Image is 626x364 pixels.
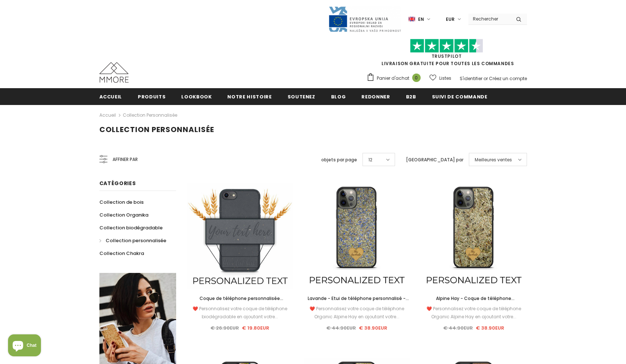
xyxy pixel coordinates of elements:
[410,39,483,53] img: Faites confiance aux étoiles pilotes
[489,75,527,82] a: Créez un compte
[361,88,390,105] a: Redonner
[106,237,166,244] span: Collection personnalisée
[99,93,122,100] span: Accueil
[361,93,390,100] span: Redonner
[99,221,163,234] a: Collection biodégradable
[227,93,272,100] span: Notre histoire
[331,88,346,105] a: Blog
[99,250,144,257] span: Collection Chakra
[377,75,409,82] span: Panier d'achat
[406,156,463,164] label: [GEOGRAPHIC_DATA] par
[409,16,415,22] img: i-lang-1.png
[432,93,487,100] span: Suivi de commande
[99,62,129,83] img: Cas MMORE
[242,324,269,331] span: € 19.80EUR
[475,156,512,164] span: Meilleures ventes
[412,74,421,82] span: 0
[359,324,387,331] span: € 38.90EUR
[99,111,116,120] a: Accueil
[367,42,527,67] span: LIVRAISON GRATUITE POUR TOUTES LES COMMANDES
[421,305,527,321] div: ❤️ Personnalisez votre coque de téléphone Organic Alpine Hay en ajoutant votre...
[200,295,283,309] span: Coque de téléphone personnalisée biodégradable - Noire
[321,156,357,164] label: objets par page
[6,334,43,358] inbox-online-store-chat: Shopify online store chat
[99,180,136,187] span: Catégories
[468,14,511,24] input: Search Site
[99,234,166,247] a: Collection personnalisée
[113,155,138,164] span: Affiner par
[99,247,144,260] a: Collection Chakra
[367,73,424,84] a: Panier d'achat 0
[439,75,451,82] span: Listes
[304,294,410,303] a: Lavande - Etui de téléphone personnalisé - Cadeau personnalisé
[432,88,487,105] a: Suivi de commande
[418,16,424,23] span: en
[99,209,148,221] a: Collection Organika
[432,53,462,59] a: TrustPilot
[123,112,177,118] a: Collection personnalisée
[187,305,293,321] div: ❤️ Personnalisez votre coque de téléphone biodégradable en ajoutant votre...
[288,93,315,100] span: soutenez
[99,124,214,135] span: Collection personnalisée
[99,88,122,105] a: Accueil
[181,88,212,105] a: Lookbook
[331,93,346,100] span: Blog
[476,324,504,331] span: € 38.90EUR
[288,88,315,105] a: soutenez
[328,16,401,22] a: Javni Razpis
[431,295,516,309] span: Alpine Hay - Coque de téléphone personnalisée - Cadeau personnalisé
[99,196,144,209] a: Collection de bois
[406,88,416,105] a: B2B
[99,224,163,231] span: Collection biodégradable
[446,16,455,23] span: EUR
[483,75,488,82] span: or
[138,88,166,105] a: Produits
[181,93,212,100] span: Lookbook
[99,211,148,218] span: Collection Organika
[138,93,166,100] span: Produits
[227,88,272,105] a: Notre histoire
[443,324,473,331] span: € 44.90EUR
[460,75,482,82] a: S'identifier
[187,294,293,303] a: Coque de téléphone personnalisée biodégradable - Noire
[328,6,401,33] img: Javni Razpis
[210,324,239,331] span: € 26.90EUR
[429,72,451,85] a: Listes
[368,156,372,164] span: 12
[304,305,410,321] div: ❤️ Personnalisez votre coque de téléphone Organic Alpine Hay en ajoutant votre...
[308,295,409,309] span: Lavande - Etui de téléphone personnalisé - Cadeau personnalisé
[406,93,416,100] span: B2B
[99,199,144,206] span: Collection de bois
[326,324,356,331] span: € 44.90EUR
[421,294,527,303] a: Alpine Hay - Coque de téléphone personnalisée - Cadeau personnalisé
